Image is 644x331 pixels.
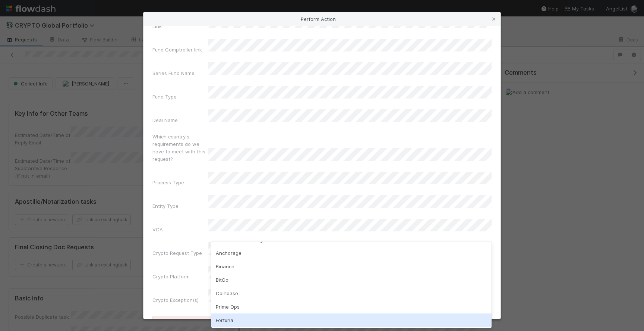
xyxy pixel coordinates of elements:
[152,296,199,304] label: Crypto Exception(s)
[152,249,202,257] label: Crypto Request Type
[152,179,184,186] label: Process Type
[211,273,492,287] div: BitGo
[211,313,492,327] div: Fortuna
[211,260,492,273] div: Binance
[211,300,492,313] div: Prime Ops
[152,273,190,280] label: Crypto Platform
[152,133,208,163] label: Which country's requirements do we have to meet with this request?
[152,46,202,53] label: Fund Comptroller link
[152,116,178,124] label: Deal Name
[152,69,195,77] label: Series Fund Name
[211,246,492,260] div: Anchorage
[152,202,179,210] label: Entity Type
[143,12,501,26] div: Perform Action
[152,226,163,233] label: VCA
[152,93,177,100] label: Fund Type
[211,287,492,300] div: Coinbase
